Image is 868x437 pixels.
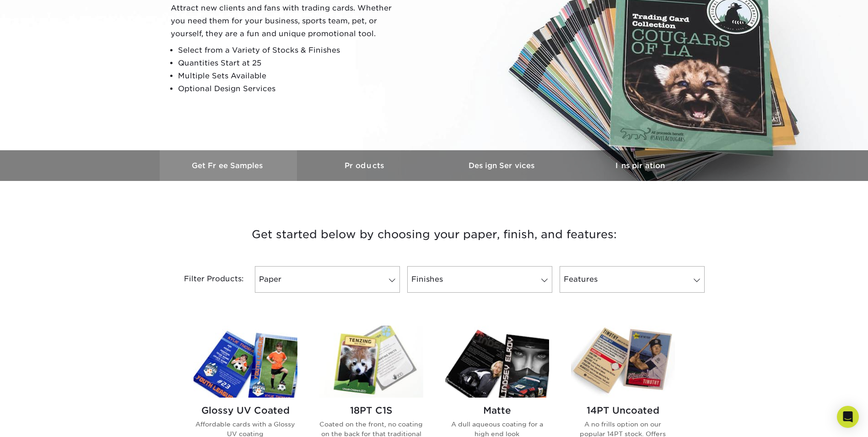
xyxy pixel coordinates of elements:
img: 14PT Uncoated Trading Cards [571,326,675,398]
h3: Design Services [434,161,571,170]
img: Matte Trading Cards [445,326,549,398]
a: Paper [255,266,400,293]
h2: 18PT C1S [319,405,423,416]
img: Glossy UV Coated Trading Cards [194,326,297,398]
li: Optional Design Services [178,82,399,95]
a: Features [560,266,705,293]
a: Get Free Samples [160,150,297,181]
li: Select from a Variety of Stocks & Finishes [178,44,399,57]
h3: Inspiration [571,161,709,170]
li: Multiple Sets Available [178,70,399,82]
h2: Matte [445,405,549,416]
h2: Glossy UV Coated [194,405,297,416]
a: Inspiration [571,150,709,181]
h2: 14PT Uncoated [571,405,675,416]
a: Design Services [434,150,571,181]
div: Open Intercom Messenger [837,406,859,428]
div: Filter Products: [160,266,251,293]
a: Finishes [407,266,552,293]
p: Attract new clients and fans with trading cards. Whether you need them for your business, sports ... [171,2,399,40]
h3: Get Free Samples [160,161,297,170]
img: 18PT C1S Trading Cards [319,326,423,398]
h3: Get started below by choosing your paper, finish, and features: [167,214,702,255]
h3: Products [297,161,434,170]
li: Quantities Start at 25 [178,57,399,70]
a: Products [297,150,434,181]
